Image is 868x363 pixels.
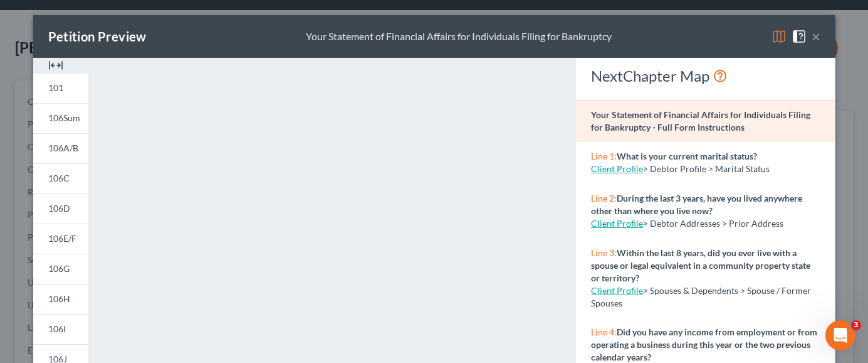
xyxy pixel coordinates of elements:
[48,293,70,304] span: 106H
[306,30,612,44] div: Your Statement of Financial Affairs for Individuals Filing for Bankruptcy
[33,73,88,103] a: 101
[48,143,78,153] span: 106A/B
[48,263,70,274] span: 106G
[591,193,617,203] span: Line 2:
[812,29,820,44] button: ×
[48,323,66,334] span: 106I
[33,193,88,224] a: 106D
[48,203,70,214] span: 106D
[591,327,617,337] span: Line 4:
[591,327,817,362] strong: Did you have any income from employment or from operating a business during this year or the two ...
[33,314,88,344] a: 106I
[33,163,88,193] a: 106C
[48,28,147,45] div: Petition Preview
[771,29,787,44] img: map-eea8200ae884c6f1103ae1953ef3d486a96c86aabb227e865a55264e3737af1f.svg
[33,224,88,254] a: 106E/F
[48,112,80,123] span: 106Sum
[33,103,88,133] a: 106Sum
[48,82,63,93] span: 101
[48,58,63,73] img: expand-e0f6d898513216a626fdd78e52531dac95497ffd26381d4c15ee2fc46db09dca.svg
[591,163,643,174] a: Client Profile
[617,151,757,161] strong: What is your current marital status?
[33,284,88,314] a: 106H
[591,247,617,258] span: Line 3:
[48,173,70,183] span: 106C
[591,247,810,283] strong: Within the last 8 years, did you ever live with a spouse or legal equivalent in a community prope...
[33,254,88,284] a: 106G
[851,320,861,330] span: 3
[643,218,783,229] span: > Debtor Addresses > Prior Address
[591,218,643,229] a: Client Profile
[591,193,802,216] strong: During the last 3 years, have you lived anywhere other than where you live now?
[48,233,76,244] span: 106E/F
[591,66,820,86] div: NextChapter Map
[591,151,617,161] span: Line 1:
[792,29,807,44] img: help-close-5ba153eb36485ed6c1ea00a893f15db1cb9b99d6cae46e1a8edb6c62d00a1a76.svg
[591,285,643,296] a: Client Profile
[591,285,811,308] span: > Spouses & Dependents > Spouse / Former Spouses
[591,109,810,133] strong: Your Statement of Financial Affairs for Individuals Filing for Bankruptcy - Full Form Instructions
[825,320,855,350] iframe: Intercom live chat
[643,163,770,174] span: > Debtor Profile > Marital Status
[33,133,88,163] a: 106A/B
